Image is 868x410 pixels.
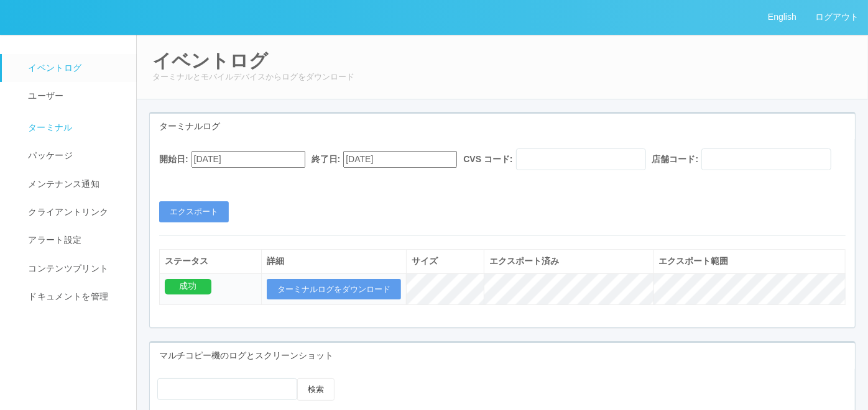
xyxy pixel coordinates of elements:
[2,142,147,170] a: パッケージ
[25,63,81,73] span: イベントログ
[165,255,256,268] div: ステータス
[25,263,108,273] span: コンテンツプリント
[2,226,147,254] a: アラート設定
[2,54,147,82] a: イベントログ
[2,255,147,283] a: コンテンツプリント
[267,255,401,268] div: 詳細
[2,111,147,142] a: ターミナル
[165,279,211,294] div: 成功
[412,255,479,268] div: サイズ
[25,179,99,189] span: メンテナンス通知
[25,235,81,245] span: アラート設定
[489,255,648,268] div: エクスポート済み
[150,343,855,368] div: マルチコピー機のログとスクリーンショット
[25,207,108,217] span: クライアントリンク
[2,283,147,311] a: ドキュメントを管理
[159,201,229,222] button: エクスポート
[463,153,512,166] label: CVS コード:
[267,279,401,300] button: ターミナルログをダウンロード
[152,50,852,71] h2: イベントログ
[25,122,73,132] span: ターミナル
[152,71,852,83] p: ターミナルとモバイルデバイスからログをダウンロード
[25,150,73,160] span: パッケージ
[150,114,855,139] div: ターミナルログ
[652,153,699,166] label: 店舗コード:
[2,198,147,226] a: クライアントリンク
[659,255,841,268] div: エクスポート範囲
[25,291,108,301] span: ドキュメントを管理
[25,91,63,101] span: ユーザー
[159,153,188,166] label: 開始日:
[312,153,341,166] label: 終了日:
[2,170,147,198] a: メンテナンス通知
[297,378,335,401] button: 検索
[2,82,147,110] a: ユーザー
